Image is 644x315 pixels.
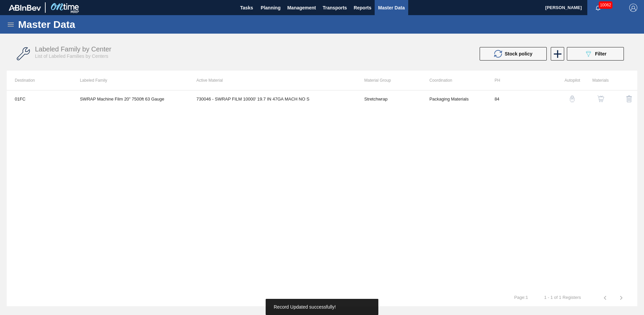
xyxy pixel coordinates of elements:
[7,90,72,107] td: 01FC
[35,45,111,53] span: Labeled Family by Center
[584,91,609,107] div: View Materials
[421,90,486,107] td: Packaging Materials
[189,90,356,107] td: 730046 - SWRAP FILM 10000' 19.7 IN 47GA MACH NO S
[564,91,580,107] button: auto-pilot-icon
[356,71,421,90] th: Material Group
[567,47,624,61] button: Filter
[35,53,108,59] span: List of Labeled Families by Centers
[486,90,551,107] td: 84
[354,4,371,12] span: Reports
[421,71,486,90] th: Coordination
[595,51,606,56] span: Filter
[239,4,254,12] span: Tasks
[323,4,347,12] span: Transports
[625,95,633,103] img: delete-icon
[587,3,609,12] button: Notifications
[569,95,576,102] img: auto-pilot-icon
[506,289,536,300] td: Page : 1
[612,91,637,107] div: Delete Labeled Family X Center
[550,47,563,61] div: New labeled family by center
[563,47,627,61] div: Filter labeled family by center
[287,4,316,12] span: Management
[621,91,637,107] button: delete-icon
[261,4,280,12] span: Planning
[480,47,550,61] div: Update stock policy
[72,90,188,107] td: SWRAP Machine Film 20" 7500ft 63 Gauge
[597,95,604,102] img: shopping-cart-icon
[356,90,421,107] td: Stretchwrap
[7,71,72,90] th: Destination
[536,289,589,300] td: 1 - 1 of 1 Registers
[593,91,609,107] button: shopping-cart-icon
[580,71,609,90] th: Materials
[378,4,405,12] span: Master Data
[505,51,532,56] span: Stock policy
[274,304,336,310] span: Record Updated successfully!
[9,5,41,11] img: TNhmsLtSVTkK8tSr43FrP2fwEKptu5GPRR3wAAAABJRU5ErkJggg==
[480,47,547,61] button: Stock policy
[189,71,356,90] th: Active Material
[599,1,612,9] span: 10062
[629,4,637,12] img: Logout
[72,71,188,90] th: Labeled Family
[555,91,580,107] div: Autopilot Configuration
[552,71,580,90] th: Autopilot
[486,71,551,90] th: PH
[18,21,137,28] h1: Master Data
